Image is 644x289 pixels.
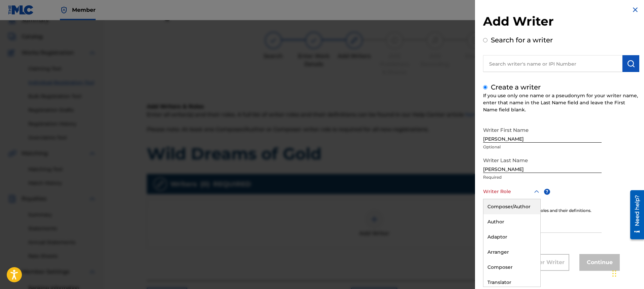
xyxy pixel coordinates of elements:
div: Arranger [483,245,540,260]
p: Required [483,174,602,180]
p: Optional [483,144,602,150]
label: Create a writer [491,83,541,91]
input: Search writer's name or IPI Number [483,55,622,72]
span: ? [544,189,550,195]
img: Search Works [627,60,635,68]
div: Drag [612,263,616,284]
div: Composer/Author [483,199,540,214]
div: Adaptor [483,229,540,245]
iframe: Resource Center [625,188,644,242]
p: Optional [483,234,602,240]
div: If you use only one name or a pseudonym for your writer name, enter that name in the Last Name fi... [483,92,639,113]
h2: Add Writer [483,14,639,31]
div: Composer [483,260,540,275]
iframe: Chat Widget [610,257,644,289]
span: Member [72,6,96,14]
div: Author [483,214,540,229]
img: MLC Logo [8,5,34,15]
img: Top Rightsholder [60,6,68,14]
label: Search for a writer [491,36,553,44]
div: Click for a list of writer roles and their definitions. [483,208,639,214]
